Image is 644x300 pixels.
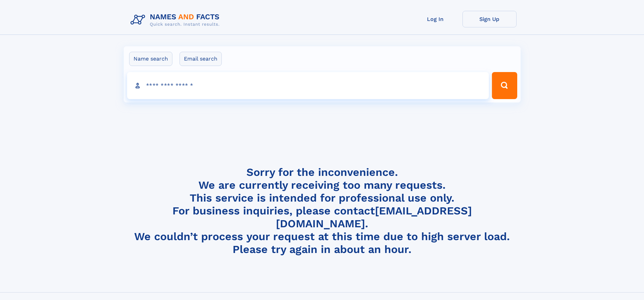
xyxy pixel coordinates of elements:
[128,11,225,29] img: Logo Names and Facts
[127,72,489,99] input: search input
[492,72,517,99] button: Search Button
[408,11,462,27] a: Log In
[129,52,172,66] label: Name search
[276,204,472,230] a: [EMAIL_ADDRESS][DOMAIN_NAME]
[180,52,222,66] label: Email search
[128,166,517,256] h4: Sorry for the inconvenience. We are currently receiving too many requests. This service is intend...
[462,11,517,27] a: Sign Up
